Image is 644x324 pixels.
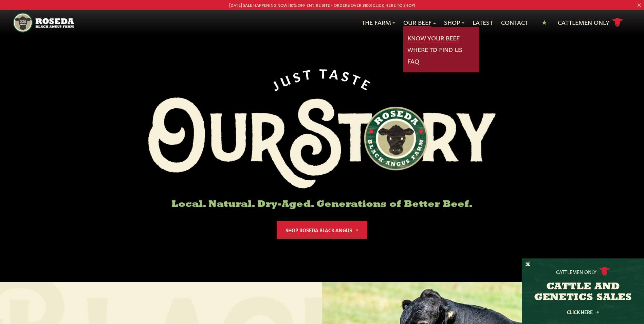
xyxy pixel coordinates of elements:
[407,57,419,66] a: FAQ
[268,65,376,92] div: JUST TASTE
[291,67,304,83] span: S
[319,65,330,79] span: T
[407,34,460,42] a: Know Your Beef
[558,17,623,29] a: Cattlemen Only
[552,310,613,314] a: Click Here
[473,18,493,27] a: Latest
[526,261,530,268] button: X
[360,75,375,92] span: E
[148,199,496,210] h6: Local. Natural. Dry-Aged. Generations of Better Beef.
[329,66,342,80] span: A
[278,70,294,88] span: U
[501,18,528,27] a: Contact
[403,18,436,27] a: Our Beef
[444,18,464,27] a: Shop
[148,97,496,188] img: Roseda Black Aangus Farm
[341,68,354,83] span: S
[13,13,74,33] img: https://roseda.com/wp-content/uploads/2021/05/roseda-25-header.png
[362,18,395,27] a: The Farm
[407,45,462,54] a: Where To Find Us
[302,66,315,80] span: T
[599,267,610,276] img: cattle-icon.svg
[277,221,367,239] a: Shop Roseda Black Angus
[32,1,612,8] p: [DATE] SALE HAPPENING NOW! 10% OFF ENTIRE SITE - ORDERS OVER $100! CLICK HERE TO SHOP!
[350,71,365,87] span: T
[269,76,283,92] span: J
[13,10,631,35] nav: Main Navigation
[530,282,636,303] h3: CATTLE AND GENETICS SALES
[556,268,596,275] p: Cattlemen Only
